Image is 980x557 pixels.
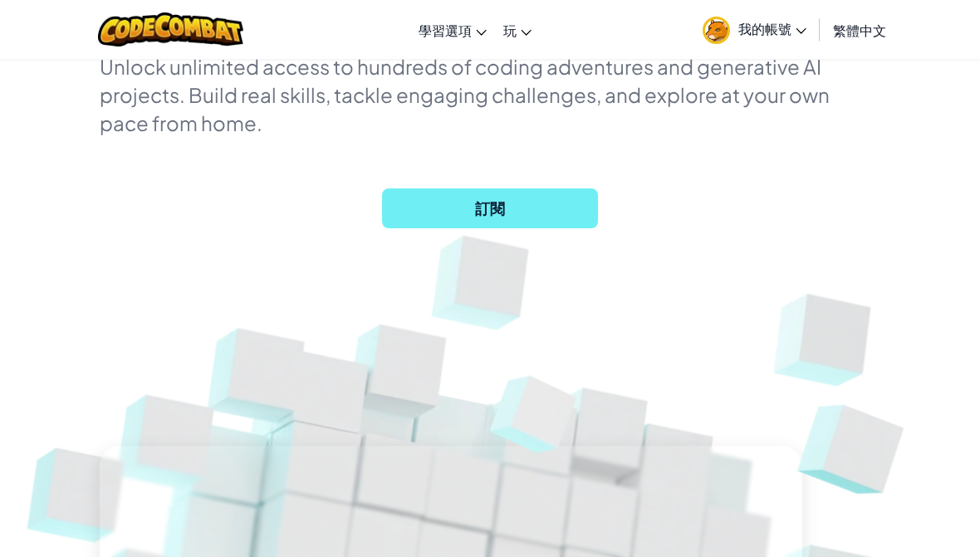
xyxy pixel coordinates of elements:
span: 學習選項 [419,22,472,39]
img: avatar [703,17,730,44]
a: 玩 [495,7,540,52]
span: 玩 [503,22,517,39]
img: CodeCombat logo [98,12,243,46]
a: 學習選項 [410,7,495,52]
a: 繁體中文 [825,7,894,52]
p: Unlock unlimited access to hundreds of coding adventures and generative AI projects. Build real s... [100,52,880,137]
button: 訂閱 [382,188,598,228]
img: Overlap cubes [756,341,958,540]
a: 我的帳號 [694,3,815,56]
span: 繁體中文 [833,22,886,39]
span: 我的帳號 [738,20,806,37]
img: Overlap cubes [455,339,618,487]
